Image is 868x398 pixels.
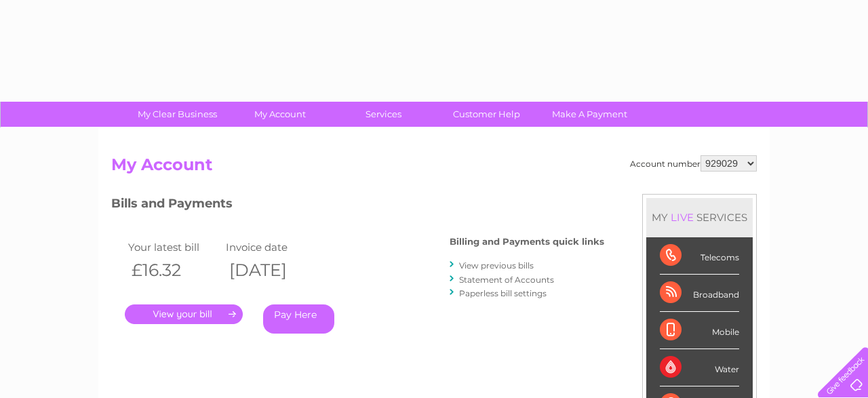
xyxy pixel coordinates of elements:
div: LIVE [668,211,696,224]
a: Services [328,102,439,127]
a: Pay Here [263,304,334,334]
a: Customer Help [431,102,542,127]
div: Account number [630,155,757,172]
h4: Billing and Payments quick links [450,237,604,247]
div: Water [660,349,739,386]
a: Make A Payment [534,102,646,127]
th: £16.32 [125,256,222,284]
h2: My Account [111,155,757,181]
a: My Account [224,102,336,127]
div: Broadband [660,275,739,312]
h3: Bills and Payments [111,194,604,218]
a: Paperless bill settings [459,288,547,298]
th: [DATE] [222,256,320,284]
div: Mobile [660,312,739,349]
div: MY SERVICES [646,198,753,237]
td: Invoice date [222,238,320,256]
a: View previous bills [459,260,534,271]
a: Statement of Accounts [459,275,554,285]
a: My Clear Business [121,102,233,127]
a: . [125,304,243,324]
div: Telecoms [660,237,739,275]
td: Your latest bill [125,238,222,256]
